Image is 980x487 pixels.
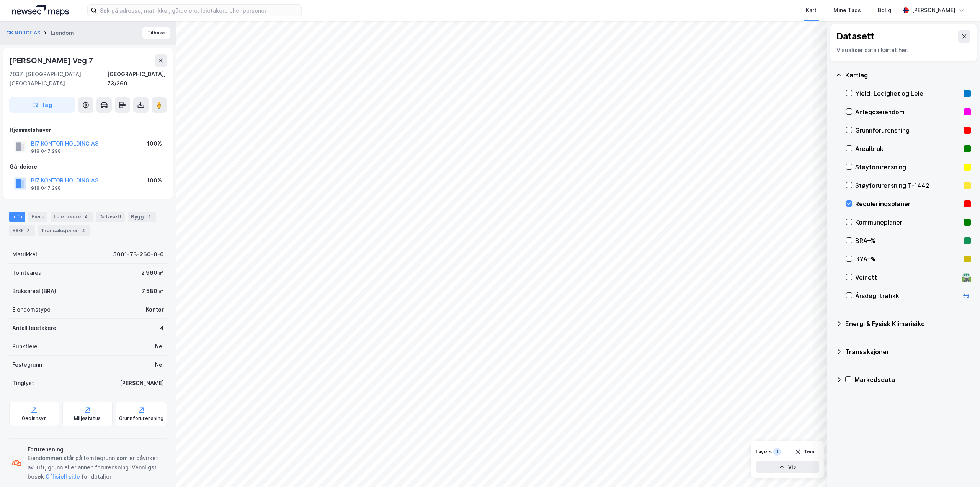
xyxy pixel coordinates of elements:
div: 918 047 298 [31,148,61,154]
div: Bolig [878,6,891,15]
div: Visualiser data i kartet her. [836,46,970,55]
div: Miljøstatus [74,415,101,421]
div: Eiendomstype [12,305,51,314]
div: BRA–% [855,236,961,245]
div: Yield, Ledighet og Leie [855,89,961,98]
div: 1 [773,448,781,456]
button: Tøm [790,446,819,458]
div: Datasett [96,212,125,222]
div: Tomteareal [12,268,43,277]
div: [PERSON_NAME] [120,379,164,388]
div: Bruksareal (BRA) [12,287,56,296]
div: Veinett [855,273,959,282]
div: Eiere [28,212,47,222]
div: 5001-73-260-0-0 [113,250,164,259]
div: Geoinnsyn [22,415,47,421]
div: Støyforurensning [855,162,961,172]
div: Hjemmelshaver [10,125,167,134]
div: Bygg [128,212,156,222]
div: BYA–% [855,254,961,264]
div: Reguleringsplaner [855,199,961,208]
div: Nei [155,360,164,369]
div: Eiendom [51,28,74,38]
div: Kontrollprogram for chat [942,450,980,487]
div: Kart [806,6,817,15]
div: Arealbruk [855,144,961,153]
div: Energi & Fysisk Klimarisiko [845,319,971,328]
div: [PERSON_NAME] Veg 7 [9,54,95,67]
div: Antall leietakere [12,323,56,333]
img: logo.a4113a55bc3d86da70a041830d287a7e.svg [12,5,69,16]
div: 100% [147,139,162,148]
div: 4 [80,227,87,234]
div: 2 960 ㎡ [141,268,164,277]
div: 7037, [GEOGRAPHIC_DATA], [GEOGRAPHIC_DATA] [9,70,107,88]
input: Søk på adresse, matrikkel, gårdeiere, leietakere eller personer [97,5,301,16]
div: Forurensning [28,445,164,454]
button: Tag [9,97,75,113]
div: Layers [756,449,772,455]
div: Årsdøgntrafikk [855,291,959,300]
div: 🛣️ [961,272,972,282]
button: Vis [756,461,819,473]
button: GK NORGE AS [6,29,42,37]
div: 2 [24,227,32,234]
div: Festegrunn [12,360,42,369]
div: Kartlag [845,71,971,80]
div: Datasett [836,30,874,43]
div: Matrikkel [12,250,37,259]
div: Leietakere [51,212,93,222]
div: Kontor [146,305,164,314]
div: Grunnforurensning [119,415,163,421]
div: 4 [160,323,164,333]
div: [GEOGRAPHIC_DATA], 73/260 [107,70,167,88]
div: Punktleie [12,342,38,351]
div: 1 [145,213,153,221]
div: Eiendommen står på tomtegrunn som er påvirket av luft, grunn eller annen forurensning. Vennligst ... [28,454,164,481]
div: Nei [155,342,164,351]
div: Info [9,212,25,222]
div: Gårdeiere [10,162,167,171]
div: Støyforurensning T-1442 [855,181,961,190]
div: [PERSON_NAME] [912,6,955,15]
button: Tilbake [142,27,170,39]
div: Kommuneplaner [855,218,961,227]
div: 7 580 ㎡ [142,287,164,296]
div: Transaksjoner [845,347,971,356]
iframe: Chat Widget [942,450,980,487]
div: Markedsdata [854,375,971,384]
div: Mine Tags [833,6,861,15]
div: Grunnforurensning [855,126,961,135]
div: ESG [9,225,35,236]
div: Tinglyst [12,379,34,388]
div: Anleggseiendom [855,107,961,116]
div: 4 [82,213,90,221]
div: 918 047 298 [31,185,61,191]
div: 100% [147,176,162,185]
div: Transaksjoner [38,225,90,236]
